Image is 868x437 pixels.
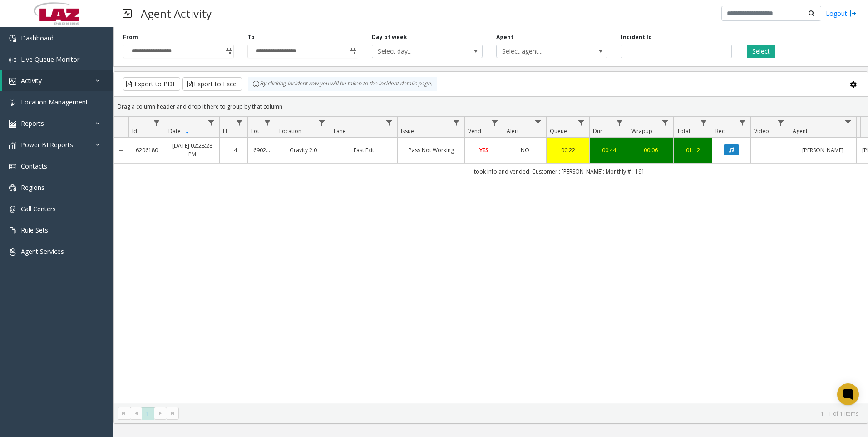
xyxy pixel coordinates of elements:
[631,127,652,135] span: Wrapup
[223,45,233,58] span: Toggle popup
[9,227,16,234] img: 'icon'
[754,127,769,135] span: Video
[532,117,544,129] a: Alert Filter Menu
[9,99,16,106] img: 'icon'
[248,77,437,91] div: By clicking Incident row you will be taken to the incident details page.
[21,98,88,106] span: Location Management
[182,77,242,91] button: Export to Excel
[550,127,567,135] span: Queue
[9,206,16,213] img: 'icon'
[281,146,325,154] a: Gravity 2.0
[123,2,132,25] img: pageIcon
[21,76,42,85] span: Activity
[9,142,16,149] img: 'icon'
[677,127,690,135] span: Total
[225,146,242,154] a: 14
[715,127,726,135] span: Rec.
[114,117,868,403] div: Data table
[842,117,854,129] a: Agent Filter Menu
[479,146,488,154] span: YES
[114,99,868,114] div: Drag a column header and drop it here to group by that column
[634,146,668,154] a: 00:06
[151,117,163,129] a: Id Filter Menu
[659,117,671,129] a: Wrapup Filter Menu
[9,248,16,256] img: 'icon'
[593,127,602,135] span: Dur
[336,146,392,154] a: East Exit
[171,141,214,159] a: [DATE] 02:28:28 PM
[123,33,138,41] label: From
[9,56,16,64] img: 'icon'
[383,117,395,129] a: Lane Filter Menu
[470,146,498,154] a: YES
[552,146,584,154] a: 00:22
[21,119,44,128] span: Reports
[21,226,48,234] span: Rule Sets
[184,128,191,135] span: Sortable
[403,146,459,154] a: Pass Not Working
[595,146,622,154] a: 00:44
[9,184,16,192] img: 'icon'
[233,117,246,129] a: H Filter Menu
[348,45,358,58] span: Toggle popup
[334,127,346,135] span: Lane
[450,117,463,129] a: Issue Filter Menu
[679,146,706,154] a: 01:12
[21,162,47,170] span: Contacts
[21,55,79,64] span: Live Queue Monitor
[2,70,113,91] a: Activity
[223,127,227,135] span: H
[168,127,181,135] span: Date
[496,33,513,41] label: Agent
[316,117,328,129] a: Location Filter Menu
[793,127,808,135] span: Agent
[621,33,652,41] label: Incident Id
[614,117,626,129] a: Dur Filter Menu
[372,33,407,41] label: Day of week
[279,127,301,135] span: Location
[21,34,54,42] span: Dashboard
[9,78,16,85] img: 'icon'
[372,45,460,58] span: Select day...
[142,407,154,420] span: Page 1
[261,117,274,129] a: Lot Filter Menu
[507,127,519,135] span: Alert
[184,410,858,417] kendo-pager-info: 1 - 1 of 1 items
[736,117,749,129] a: Rec. Filter Menu
[247,33,255,41] label: To
[775,117,787,129] a: Video Filter Menu
[21,204,56,213] span: Call Centers
[575,117,587,129] a: Queue Filter Menu
[497,45,585,58] span: Select agent...
[136,2,216,25] h3: Agent Activity
[9,35,16,42] img: 'icon'
[489,117,501,129] a: Vend Filter Menu
[21,183,44,192] span: Regions
[468,127,481,135] span: Vend
[698,117,710,129] a: Total Filter Menu
[401,127,414,135] span: Issue
[21,140,73,149] span: Power BI Reports
[252,80,260,88] img: infoIcon.svg
[849,9,857,18] img: logout
[132,127,137,135] span: Id
[123,77,180,91] button: Export to PDF
[509,146,541,154] a: NO
[795,146,851,154] a: [PERSON_NAME]
[134,146,159,154] a: 6206180
[747,45,775,58] button: Select
[9,163,16,170] img: 'icon'
[9,120,16,128] img: 'icon'
[253,146,270,154] a: 690251
[21,247,64,256] span: Agent Services
[114,147,128,154] a: Collapse Details
[826,9,857,18] a: Logout
[205,117,217,129] a: Date Filter Menu
[251,127,259,135] span: Lot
